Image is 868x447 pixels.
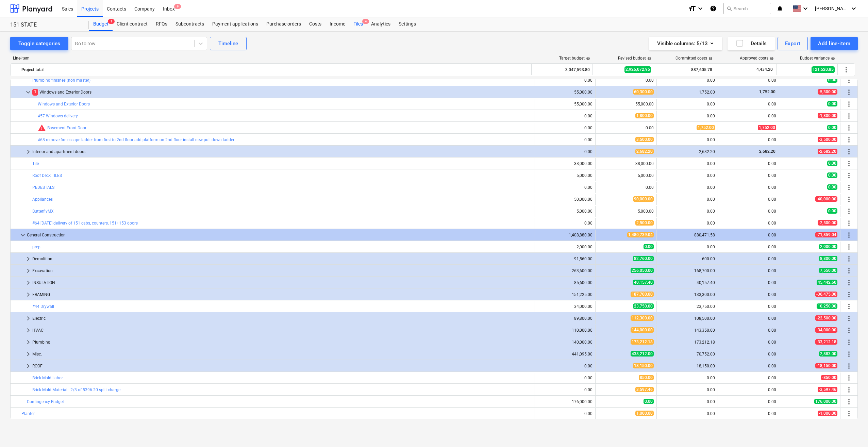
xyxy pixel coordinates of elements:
div: HVAC [32,325,531,336]
div: Windows and Exterior Doors [32,87,531,98]
span: -5,300.00 [818,89,837,95]
span: More actions [845,124,853,132]
span: 3,500.00 [635,137,654,142]
a: Tile [32,161,39,166]
span: keyboard_arrow_right [24,267,32,275]
span: 82,760.00 [633,256,654,261]
div: 85,600.00 [537,280,592,285]
button: Search [723,3,771,14]
span: More actions [845,112,853,120]
span: help [830,56,835,61]
div: 173,212.18 [660,340,715,345]
a: Settings [395,17,420,31]
div: Visible columns : 5/13 [657,39,714,48]
span: 1,752.00 [758,89,776,94]
span: 2,500.00 [635,220,654,226]
span: 1,800.00 [635,113,654,118]
span: -3,500.00 [818,137,837,142]
div: 0.00 [537,185,592,190]
a: #57 Windows delivery [38,114,78,118]
div: 18,150.00 [660,364,715,368]
span: 4 [362,19,369,24]
i: notifications [777,4,783,13]
div: 0.00 [660,114,715,118]
span: More actions [845,171,853,180]
span: More actions [845,160,853,168]
span: keyboard_arrow_down [19,231,27,239]
span: help [585,56,590,61]
div: Details [736,39,767,48]
span: help [707,56,713,61]
a: Income [325,17,349,31]
div: 0.00 [537,221,592,226]
span: 3,597.46 [635,387,654,392]
div: Approved costs [740,56,774,61]
div: 880,471.58 [660,233,715,237]
div: 0.00 [537,114,592,118]
div: 0.00 [721,78,776,83]
div: 55,000.00 [537,90,592,95]
div: 0.00 [721,114,776,118]
span: 0.00 [827,125,837,130]
div: Files [349,17,367,31]
a: #44 Drywall [32,304,54,309]
div: 0.00 [660,197,715,202]
span: More actions [845,88,853,96]
div: 0.00 [660,78,715,83]
span: help [768,56,774,61]
span: help [646,56,651,61]
div: 70,752.00 [660,352,715,357]
a: Analytics [367,17,395,31]
div: 0.00 [660,102,715,106]
button: Timeline [210,37,247,50]
div: 55,000.00 [537,102,592,106]
div: 151 STATE [10,21,81,29]
div: 600.00 [660,256,715,261]
i: Knowledge base [710,4,717,13]
span: 23,750.00 [633,303,654,309]
div: 0.00 [721,173,776,178]
div: 2,000.00 [537,245,592,249]
a: #68 remove fire escape ladder from first to 2nd floor add platform on 2nd floor install new pull ... [38,137,234,142]
a: Payment applications [208,17,262,31]
span: keyboard_arrow_right [24,291,32,299]
div: Add line-item [818,39,850,48]
span: 1,480,739.04 [627,232,654,237]
a: #64 [DATE] delivery of 151 cabs, counters, 151+153 doors [32,221,138,226]
a: Roof Deck TILES [32,173,62,178]
span: 112,300.00 [631,315,654,321]
button: Visible columns:5/13 [649,37,722,50]
div: 133,300.00 [660,292,715,297]
div: 0.00 [660,411,715,416]
div: General Construction [27,230,531,241]
span: keyboard_arrow_right [24,338,32,346]
div: ROOF [32,361,531,371]
a: ButterflyMX [32,209,54,214]
div: 0.00 [721,161,776,166]
div: 3,047,593.80 [534,64,590,75]
iframe: Chat Widget [716,173,868,447]
div: 0.00 [660,399,715,404]
div: Target budget [559,56,590,61]
div: Toggle categories [18,39,60,48]
span: keyboard_arrow_right [24,279,32,287]
div: Budget variance [800,56,835,61]
span: 1 [108,19,115,24]
div: 0.00 [660,387,715,392]
div: FRAMING [32,289,531,300]
span: search [727,6,732,11]
a: Purchase orders [262,17,305,31]
a: PEDESTALS [32,185,54,190]
span: 4,434.20 [756,67,773,72]
a: Windows and Exterior Doors [38,102,90,106]
a: Subcontracts [171,17,208,31]
span: 173,212.18 [631,339,654,345]
a: Budget1 [89,17,113,31]
div: 0.00 [660,137,715,142]
div: 34,000.00 [537,304,592,309]
div: 143,350.00 [660,328,715,333]
span: 18,150.00 [633,363,654,368]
